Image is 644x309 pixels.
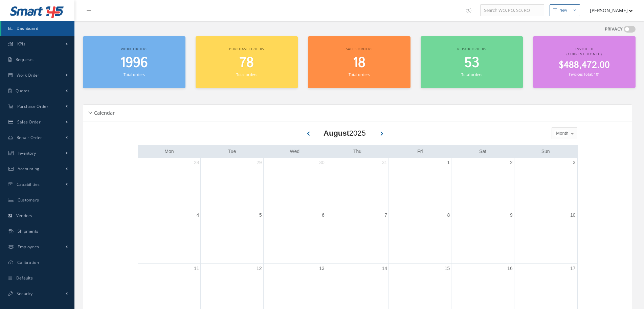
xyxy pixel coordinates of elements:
td: July 29, 2025 [201,158,263,210]
a: Wednesday [288,147,301,156]
td: August 5, 2025 [201,210,263,264]
a: August 1, 2025 [446,158,451,168]
span: Capabilities [17,181,40,187]
a: Friday [416,147,424,156]
span: Sales Order [17,119,41,125]
a: August 14, 2025 [381,264,389,273]
span: Work orders [121,46,148,51]
a: July 30, 2025 [318,158,326,168]
input: Search WO, PO, SO, RO [480,4,544,17]
td: August 1, 2025 [389,158,451,210]
a: Sunday [540,147,551,156]
span: (Current Month) [567,52,602,56]
div: New [559,7,567,13]
span: Dashboard [17,25,39,31]
h5: Calendar [92,108,115,116]
a: August 3, 2025 [572,158,577,168]
label: PRIVACY [605,26,623,33]
td: August 3, 2025 [514,158,577,210]
a: August 9, 2025 [509,210,514,220]
span: Vendors [16,213,32,218]
td: August 9, 2025 [451,210,514,264]
span: Security [17,291,32,296]
a: August 5, 2025 [258,210,263,220]
span: 53 [464,53,479,73]
a: August 4, 2025 [195,210,200,220]
a: August 17, 2025 [569,264,577,273]
a: July 29, 2025 [255,158,263,168]
span: Requests [16,57,34,62]
span: Month [554,130,568,137]
td: August 2, 2025 [451,158,514,210]
span: 18 [353,53,365,73]
a: August 12, 2025 [255,264,263,273]
a: August 16, 2025 [506,264,514,273]
span: $488,472.00 [559,59,610,72]
a: August 6, 2025 [320,210,326,220]
a: Purchase orders 78 Total orders [196,36,298,88]
td: August 8, 2025 [389,210,451,264]
td: July 28, 2025 [138,158,201,210]
a: August 11, 2025 [193,264,201,273]
a: August 13, 2025 [318,264,326,273]
a: Invoiced (Current Month) $488,472.00 Invoices Total: 101 [533,36,636,88]
span: Employees [18,244,39,250]
small: Total orders [461,72,482,77]
b: August [324,129,349,137]
button: New [550,4,580,16]
small: Total orders [236,72,257,77]
td: July 31, 2025 [326,158,388,210]
span: Repair Order [17,135,42,140]
a: August 8, 2025 [446,210,451,220]
span: Customers [18,197,39,203]
a: Thursday [352,147,363,156]
span: Repair orders [457,46,486,51]
span: 1996 [120,53,148,73]
span: Invoiced [575,46,594,51]
a: Work orders 1996 Total orders [83,36,185,88]
button: [PERSON_NAME] [583,4,633,17]
td: August 4, 2025 [138,210,201,264]
a: Saturday [478,147,488,156]
a: Tuesday [227,147,238,156]
a: Dashboard [1,21,74,36]
td: July 30, 2025 [263,158,326,210]
td: August 7, 2025 [326,210,388,264]
a: August 10, 2025 [569,210,577,220]
td: August 10, 2025 [514,210,577,264]
span: Shipments [18,228,39,234]
a: August 15, 2025 [443,264,451,273]
span: 78 [239,53,254,73]
span: Work Order [17,72,40,78]
div: 2025 [324,128,366,139]
a: Monday [163,147,175,156]
a: July 31, 2025 [381,158,389,168]
small: Invoices Total: 101 [569,72,600,77]
small: Total orders [349,72,370,77]
a: August 2, 2025 [509,158,514,168]
span: Defaults [16,275,33,281]
span: Inventory [18,150,36,156]
a: Sales orders 18 Total orders [308,36,410,88]
td: August 6, 2025 [263,210,326,264]
a: August 7, 2025 [383,210,388,220]
span: Purchase orders [229,46,264,51]
a: July 28, 2025 [193,158,201,168]
span: Purchase Order [17,103,48,109]
span: Quotes [16,88,30,94]
span: Accounting [18,166,40,172]
span: KPIs [17,41,25,47]
small: Total orders [124,72,145,77]
span: Calibration [17,259,39,265]
a: Repair orders 53 Total orders [421,36,523,88]
span: Sales orders [346,46,372,51]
